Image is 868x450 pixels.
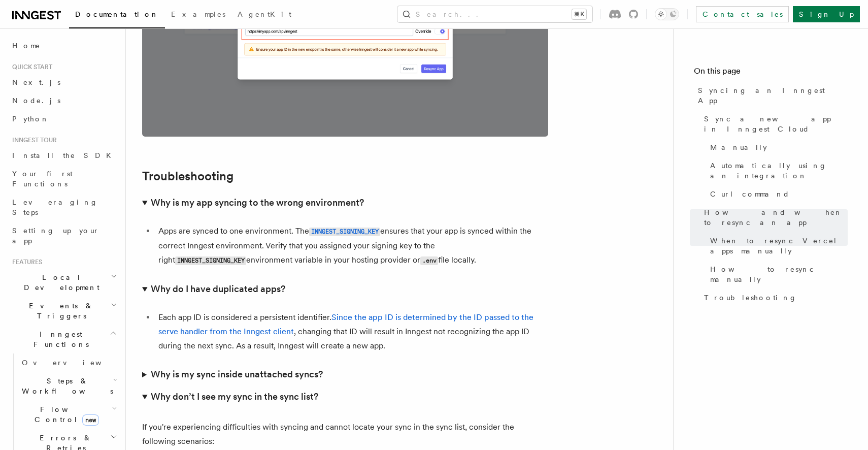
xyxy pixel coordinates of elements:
a: How and when to resync an app [700,203,848,232]
span: Local Development [8,272,111,293]
a: Automatically using an integration [706,156,848,185]
a: AgentKit [231,3,297,27]
summary: Why don’t I see my sync in the sync list? [142,385,548,408]
button: Local Development [8,268,119,297]
h3: Why is my app syncing to the wrong environment? [151,196,364,210]
span: Flow Control [18,404,112,425]
span: Next.js [12,78,60,86]
p: If you're experiencing difficulties with syncing and cannot locate your sync in the sync list, co... [142,420,548,448]
span: Inngest Functions [8,329,110,349]
span: When to resync Vercel apps manually [710,236,848,256]
a: Sign Up [793,6,860,22]
a: Setting up your app [8,221,119,250]
span: Python [12,115,49,123]
code: INNGEST_SIGNING_KEY [175,256,246,265]
a: INNGEST_SIGNING_KEY [309,226,380,236]
a: Since the app ID is determined by the ID passed to the serve handler from the Inngest client [158,312,533,336]
span: Install the SDK [12,151,117,159]
span: Inngest tour [8,136,57,144]
h3: Why do I have duplicated apps? [151,282,285,296]
span: How to resync manually [710,264,848,284]
span: Quick start [8,63,52,71]
a: Your first Functions [8,165,119,193]
span: Leveraging Steps [12,198,98,216]
a: Syncing an Inngest App [694,81,848,110]
a: Overview [18,353,119,372]
a: When to resync Vercel apps manually [706,232,848,260]
span: Troubleshooting [704,293,797,303]
button: Steps & Workflows [18,372,119,400]
h3: Why is my sync inside unattached syncs? [151,367,323,381]
a: Curl command [706,185,848,203]
a: Troubleshooting [700,288,848,307]
a: Home [8,37,119,55]
h4: On this page [694,65,848,81]
a: Sync a new app in Inngest Cloud [700,110,848,138]
li: Apps are synced to one environment. The ensures that your app is synced within the correct Innges... [155,224,548,268]
span: Documentation [75,10,159,18]
span: Your first Functions [12,170,73,188]
span: AgentKit [238,10,291,18]
a: Documentation [69,3,165,28]
a: Install the SDK [8,146,119,165]
button: Events & Triggers [8,297,119,325]
summary: Why is my sync inside unattached syncs? [142,363,548,385]
kbd: ⌘K [572,9,586,19]
span: Setting up your app [12,227,99,245]
a: Examples [165,3,231,27]
code: .env [420,256,438,265]
span: Sync a new app in Inngest Cloud [704,114,848,134]
span: Steps & Workflows [18,376,113,396]
span: Node.js [12,97,60,105]
span: Home [12,41,41,51]
span: Examples [171,10,225,18]
code: INNGEST_SIGNING_KEY [309,228,380,236]
button: Flow Controlnew [18,400,119,429]
li: Each app ID is considered a persistent identifier. , changing that ID will result in Inngest not ... [155,310,548,353]
span: Curl command [710,189,790,199]
a: Node.js [8,91,119,110]
span: new [82,414,99,426]
span: Syncing an Inngest App [698,85,848,106]
summary: Why do I have duplicated apps? [142,278,548,300]
a: Next.js [8,73,119,91]
a: How to resync manually [706,260,848,288]
a: Python [8,110,119,128]
a: Leveraging Steps [8,193,119,221]
a: Manually [706,138,848,156]
h3: Why don’t I see my sync in the sync list? [151,390,318,404]
button: Search...⌘K [397,6,592,22]
a: Troubleshooting [142,169,233,183]
span: How and when to resync an app [704,207,848,228]
button: Inngest Functions [8,325,119,353]
summary: Why is my app syncing to the wrong environment? [142,191,548,214]
span: Events & Triggers [8,301,111,321]
span: Manually [710,142,767,152]
span: Automatically using an integration [710,160,848,181]
button: Toggle dark mode [655,8,679,20]
span: Features [8,258,42,266]
a: Contact sales [696,6,789,22]
span: Overview [22,359,126,367]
